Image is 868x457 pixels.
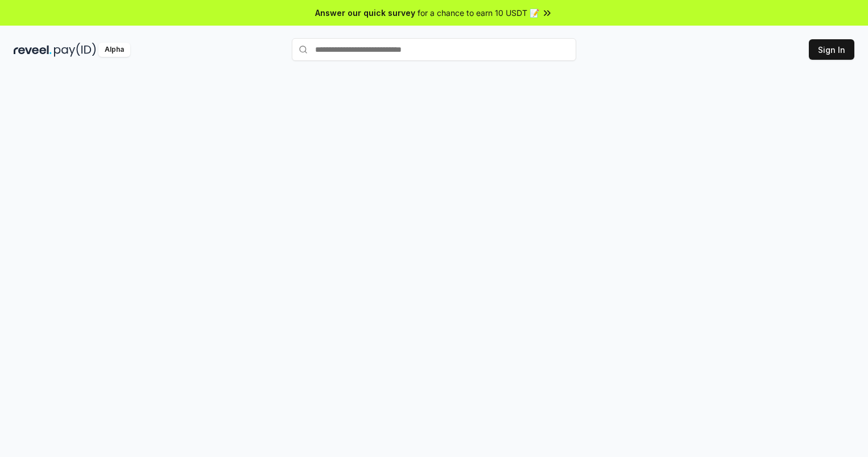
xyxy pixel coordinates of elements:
div: Alpha [98,43,130,57]
button: Sign In [809,39,854,60]
img: pay_id [54,43,96,57]
span: for a chance to earn 10 USDT 📝 [418,7,539,19]
span: Answer our quick survey [315,7,415,19]
img: reveel_dark [14,43,52,57]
